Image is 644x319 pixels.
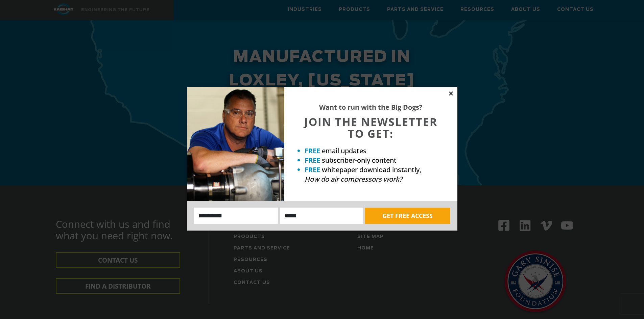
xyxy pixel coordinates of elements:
[448,90,454,97] button: Close
[194,208,279,224] input: Name:
[322,146,366,155] span: email updates
[304,114,437,141] span: JOIN THE NEWSLETTER TO GET:
[322,156,397,165] span: subscriber-only content
[322,165,421,174] span: whitepaper download instantly,
[280,208,363,224] input: Email
[305,175,402,184] em: How do air compressors work?
[319,103,423,112] strong: Want to run with the Big Dogs?
[365,208,450,224] button: GET FREE ACCESS
[305,165,320,174] strong: FREE
[305,146,320,155] strong: FREE
[305,156,320,165] strong: FREE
